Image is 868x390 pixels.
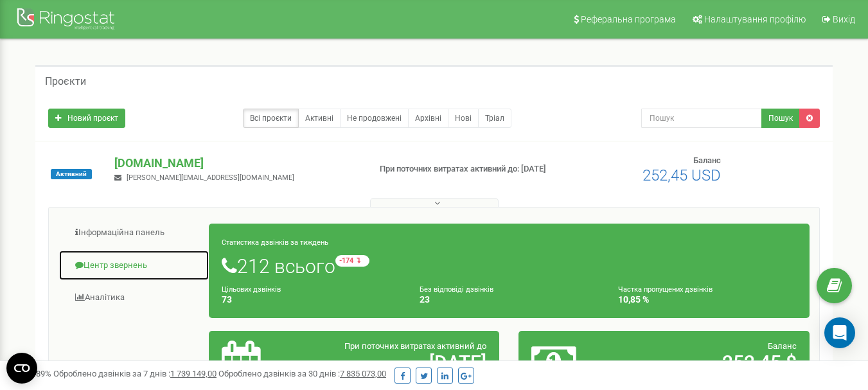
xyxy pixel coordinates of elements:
a: Не продовжені [340,109,409,128]
h4: 10,85 % [618,295,797,305]
p: [DOMAIN_NAME] [114,155,359,172]
small: Частка пропущених дзвінків [618,285,713,294]
span: При поточних витратах активний до [344,341,486,351]
span: Вихід [833,14,855,24]
a: Архівні [408,109,448,128]
a: Тріал [478,109,511,128]
button: Open CMP widget [6,353,37,384]
button: Пошук [761,109,800,128]
span: 252,45 USD [642,166,721,184]
span: Баланс [693,155,721,165]
h2: [DATE] [316,352,486,373]
span: [PERSON_NAME][EMAIL_ADDRESS][DOMAIN_NAME] [127,173,294,182]
a: Нові [448,109,479,128]
u: 1 739 149,00 [170,369,217,378]
div: Open Intercom Messenger [824,317,855,348]
u: 7 835 073,00 [340,369,386,378]
h1: 212 всього [222,255,797,277]
small: Цільових дзвінків [222,285,281,294]
a: Аналiтика [58,282,209,314]
input: Пошук [641,109,762,128]
p: При поточних витратах активний до: [DATE] [380,163,558,175]
h5: Проєкти [45,76,86,87]
small: Статистика дзвінків за тиждень [222,238,328,247]
small: -174 [335,255,369,267]
a: Центр звернень [58,250,209,281]
h2: 252,45 $ [626,352,797,373]
span: Баланс [768,341,797,351]
span: Реферальна програма [581,14,676,24]
a: Всі проєкти [243,109,299,128]
a: Активні [298,109,341,128]
a: Новий проєкт [48,109,125,128]
h4: 23 [420,295,598,305]
a: Інформаційна панель [58,217,209,249]
small: Без відповіді дзвінків [420,285,493,294]
span: Налаштування профілю [704,14,806,24]
span: Оброблено дзвінків за 30 днів : [218,369,386,378]
span: Оброблено дзвінків за 7 днів : [53,369,217,378]
h4: 73 [222,295,400,305]
span: Активний [51,169,92,179]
